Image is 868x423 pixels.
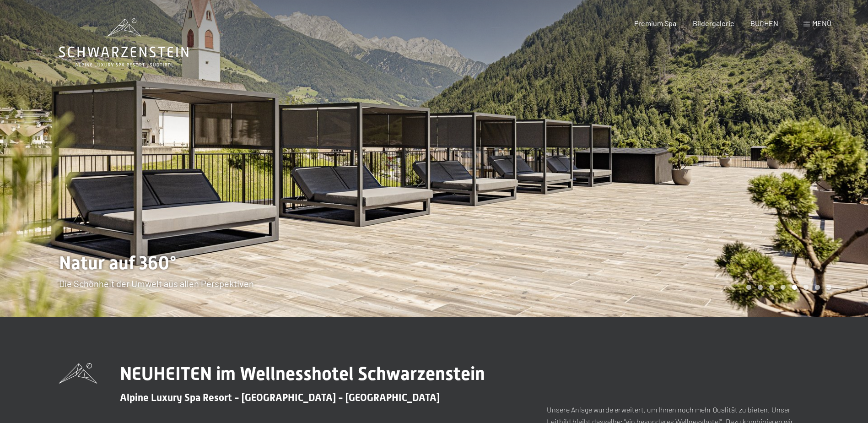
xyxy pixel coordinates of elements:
div: Carousel Page 8 [826,285,831,290]
span: NEUHEITEN im Wellnesshotel Schwarzenstein [120,363,485,385]
span: Alpine Luxury Spa Resort - [GEOGRAPHIC_DATA] - [GEOGRAPHIC_DATA] [120,392,440,403]
div: Carousel Pagination [743,285,831,290]
div: Carousel Page 6 [803,285,809,290]
div: Carousel Page 1 [746,285,751,290]
a: Premium Spa [634,19,676,27]
div: Carousel Page 7 [815,285,820,290]
div: Carousel Page 2 [758,285,763,290]
a: BUCHEN [750,19,778,27]
a: Bildergalerie [693,19,734,27]
div: Carousel Page 3 [769,285,774,290]
div: Carousel Page 4 [781,285,786,290]
div: Carousel Page 5 (Current Slide) [792,285,797,290]
span: Menü [812,19,831,27]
